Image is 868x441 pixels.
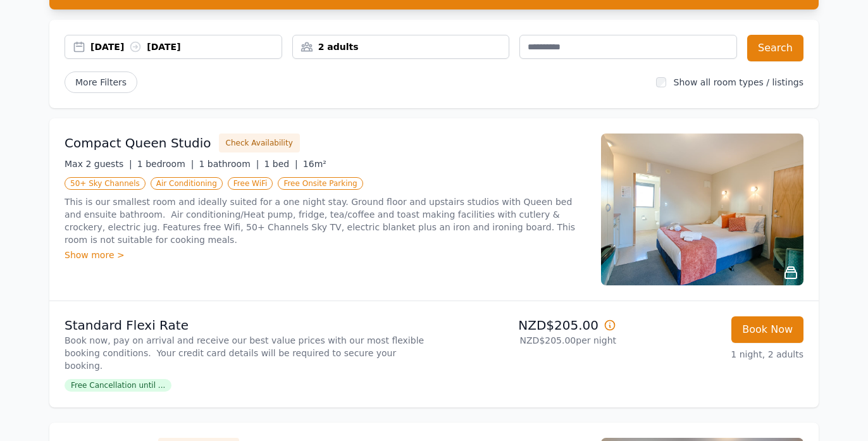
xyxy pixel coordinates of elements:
label: Show all room types / listings [674,77,803,87]
div: Show more > [65,249,586,261]
span: Free Cancellation until ... [65,379,171,392]
span: 16m² [303,159,326,169]
span: 1 bed | [264,159,297,169]
span: Air Conditioning [151,177,223,190]
span: 1 bathroom | [199,159,259,169]
div: 2 adults [293,40,509,53]
div: [DATE] [DATE] [90,40,282,53]
p: NZD$205.00 per night [439,334,616,347]
button: Book Now [731,316,803,343]
span: More Filters [65,71,137,93]
span: Free Onsite Parking [278,177,363,190]
span: 1 bedroom | [137,159,194,169]
span: Max 2 guests | [65,159,132,169]
span: 50+ Sky Channels [65,177,146,190]
p: 1 night, 2 adults [626,348,803,361]
button: Search [747,35,803,61]
p: This is our smallest room and ideally suited for a one night stay. Ground floor and upstairs stud... [65,196,586,246]
span: Free WiFi [228,177,273,190]
p: Book now, pay on arrival and receive our best value prices with our most flexible booking conditi... [65,334,429,372]
p: Standard Flexi Rate [65,316,429,334]
button: Check Availability [219,134,300,152]
p: NZD$205.00 [439,316,616,334]
h3: Compact Queen Studio [65,134,211,152]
